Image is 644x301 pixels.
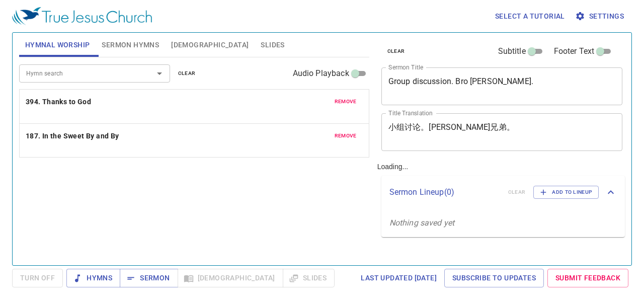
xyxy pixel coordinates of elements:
[26,96,91,108] b: 394. Thanks to God
[381,45,411,57] button: clear
[387,47,405,56] span: clear
[26,96,93,108] button: 394. Thanks to God
[495,10,565,23] span: Select a tutorial
[577,10,624,23] span: Settings
[452,272,536,284] span: Subscribe to Updates
[491,7,569,26] button: Select a tutorial
[381,176,625,209] div: Sermon Lineup(0)clearAdd to Lineup
[178,69,196,78] span: clear
[26,130,121,142] button: 187. In the Sweet By and By
[74,272,112,284] span: Hymns
[444,269,544,287] a: Subscribe to Updates
[12,7,152,25] img: True Jesus Church
[388,122,616,141] textarea: 小组讨论。[PERSON_NAME]兄弟。
[555,272,620,284] span: Submit Feedback
[102,39,159,51] span: Sermon Hymns
[540,188,592,197] span: Add to Lineup
[171,39,249,51] span: [DEMOGRAPHIC_DATA]
[152,66,167,81] button: Open
[498,45,526,57] span: Subtitle
[26,130,119,142] b: 187. In the Sweet By and By
[554,45,595,57] span: Footer Text
[66,269,120,287] button: Hymns
[388,77,616,96] textarea: Group discussion. Bro [PERSON_NAME].
[389,186,500,198] p: Sermon Lineup ( 0 )
[25,39,90,51] span: Hymnal Worship
[373,29,629,261] div: Loading...
[120,269,178,287] button: Sermon
[293,67,349,80] span: Audio Playback
[329,130,363,142] button: remove
[261,39,284,51] span: Slides
[357,269,441,287] a: Last updated [DATE]
[533,186,599,199] button: Add to Lineup
[335,97,357,106] span: remove
[547,269,628,287] a: Submit Feedback
[128,272,170,284] span: Sermon
[361,272,437,284] span: Last updated [DATE]
[329,96,363,108] button: remove
[335,131,357,140] span: remove
[389,218,455,228] i: Nothing saved yet
[573,7,628,26] button: Settings
[172,67,202,80] button: clear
